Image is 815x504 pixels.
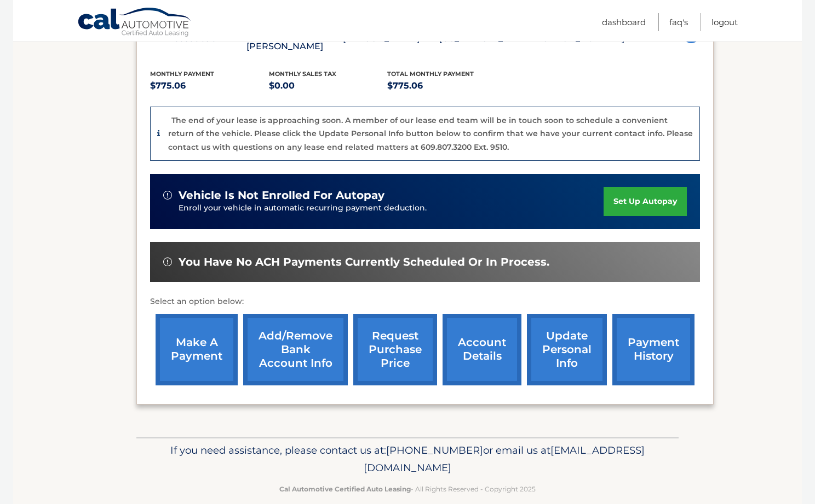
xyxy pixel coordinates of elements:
[669,13,688,31] a: FAQ's
[711,13,738,31] a: Logout
[386,444,483,456] span: [PHONE_NUMBER]
[612,314,695,385] a: payment history
[269,70,336,78] span: Monthly sales Tax
[156,314,238,385] a: make a payment
[279,485,411,493] strong: Cal Automotive Certified Auto Leasing
[144,442,671,477] p: If you need assistance, please contact us at: or email us at
[353,314,437,385] a: request purchase price
[269,78,388,93] p: $0.00
[179,202,604,214] p: Enroll your vehicle in automatic recurring payment deduction.
[179,255,549,269] span: You have no ACH payments currently scheduled or in process.
[387,78,506,93] p: $775.06
[150,295,700,308] p: Select an option below:
[163,191,172,200] img: alert-white.svg
[77,7,192,39] a: Cal Automotive
[168,115,693,152] p: The end of your lease is approaching soon. A member of our lease end team will be in touch soon t...
[150,78,269,93] p: $775.06
[527,314,607,385] a: update personal info
[387,70,474,78] span: Total Monthly Payment
[443,314,521,385] a: account details
[163,257,172,266] img: alert-white.svg
[604,187,687,216] a: set up autopay
[243,314,348,385] a: Add/Remove bank account info
[179,189,384,202] span: vehicle is not enrolled for autopay
[602,13,646,31] a: Dashboard
[144,483,671,495] p: - All Rights Reserved - Copyright 2025
[150,70,214,78] span: Monthly Payment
